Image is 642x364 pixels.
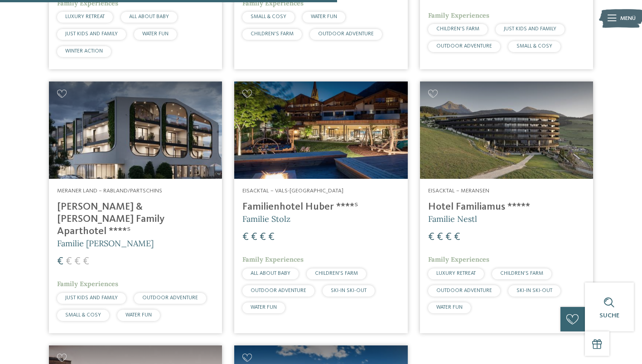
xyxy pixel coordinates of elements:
span: € [83,256,89,267]
span: Family Experiences [242,255,304,263]
span: WATER FUN [311,14,337,19]
span: € [445,232,452,243]
span: CHILDREN’S FARM [500,271,543,276]
span: WATER FUN [436,305,463,310]
span: Eisacktal – Meransen [428,188,489,194]
span: OUTDOOR ADVENTURE [142,295,198,301]
span: OUTDOOR ADVENTURE [318,31,374,37]
span: LUXURY RETREAT [65,14,105,19]
span: OUTDOOR ADVENTURE [436,43,492,49]
span: € [454,232,460,243]
span: SMALL & COSY [65,312,101,318]
span: Family Experiences [428,11,489,19]
span: CHILDREN’S FARM [436,26,479,32]
span: € [251,232,257,243]
span: OUTDOOR ADVENTURE [251,288,306,293]
span: € [437,232,443,243]
span: € [268,232,275,243]
span: € [260,232,266,243]
img: Familienhotels gesucht? Hier findet ihr die besten! [420,81,593,179]
span: € [66,256,72,267]
span: € [242,232,249,243]
span: Familie Nestl [428,214,477,224]
span: WINTER ACTION [65,48,103,54]
span: ALL ABOUT BABY [129,14,169,19]
span: SMALL & COSY [251,14,286,19]
span: Family Experiences [57,280,118,288]
span: SMALL & COSY [516,43,552,49]
span: SKI-IN SKI-OUT [331,288,367,293]
span: JUST KIDS AND FAMILY [504,26,556,32]
span: Familie Stolz [242,214,290,224]
span: WATER FUN [251,305,277,310]
span: € [57,256,63,267]
span: Eisacktal – Vals-[GEOGRAPHIC_DATA] [242,188,343,194]
a: Familienhotels gesucht? Hier findet ihr die besten! Eisacktal – Meransen Hotel Familiamus ***** F... [420,81,593,333]
span: LUXURY RETREAT [436,271,476,276]
span: JUST KIDS AND FAMILY [65,31,118,37]
span: JUST KIDS AND FAMILY [65,295,118,301]
span: CHILDREN’S FARM [315,271,358,276]
span: Suche [599,312,619,319]
span: € [74,256,81,267]
span: Meraner Land – Rabland/Partschins [57,188,162,194]
h4: Familienhotel Huber ****ˢ [242,201,399,213]
img: Familienhotels gesucht? Hier findet ihr die besten! [49,81,222,179]
span: WATER FUN [142,31,169,37]
a: Familienhotels gesucht? Hier findet ihr die besten! Meraner Land – Rabland/Partschins [PERSON_NAM... [49,81,222,333]
span: WATER FUN [126,312,152,318]
span: € [428,232,434,243]
span: OUTDOOR ADVENTURE [436,288,492,293]
span: SKI-IN SKI-OUT [516,288,552,293]
h4: [PERSON_NAME] & [PERSON_NAME] Family Aparthotel ****ˢ [57,201,214,238]
span: CHILDREN’S FARM [251,31,294,37]
img: Familienhotels gesucht? Hier findet ihr die besten! [234,81,407,179]
span: ALL ABOUT BABY [251,271,290,276]
span: Familie [PERSON_NAME] [57,238,154,249]
a: Familienhotels gesucht? Hier findet ihr die besten! Eisacktal – Vals-[GEOGRAPHIC_DATA] Familienho... [234,81,407,333]
span: Family Experiences [428,255,489,263]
